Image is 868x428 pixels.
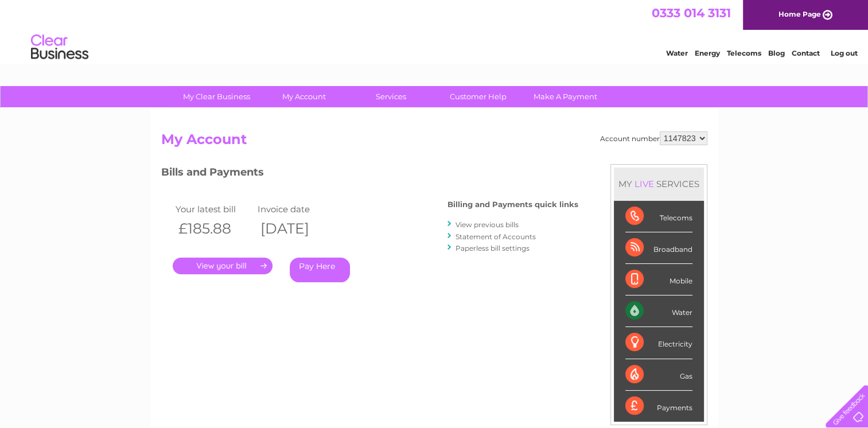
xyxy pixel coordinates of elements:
[625,359,692,391] div: Gas
[173,217,255,240] th: £185.88
[456,220,519,229] a: View previous bills
[169,86,264,107] a: My Clear Business
[456,232,536,241] a: Statement of Accounts
[447,200,578,209] h4: Billing and Payments quick links
[727,49,761,57] a: Telecoms
[344,86,438,107] a: Services
[768,49,785,57] a: Blog
[431,86,526,107] a: Customer Help
[173,201,255,217] td: Your latest bill
[30,30,89,65] img: logo.png
[518,86,613,107] a: Make A Payment
[290,258,350,282] a: Pay Here
[164,6,706,56] div: Clear Business is a trading name of Verastar Limited (registered in [GEOGRAPHIC_DATA] No. 3667643...
[632,178,656,189] div: LIVE
[161,131,707,153] h2: My Account
[695,49,720,57] a: Energy
[625,295,692,327] div: Water
[625,201,692,232] div: Telecoms
[625,327,692,359] div: Electricity
[625,264,692,295] div: Mobile
[625,232,692,264] div: Broadband
[173,258,273,274] a: .
[600,131,707,145] div: Account number
[255,217,337,240] th: [DATE]
[666,49,688,57] a: Water
[652,6,731,20] a: 0333 014 3131
[830,49,857,57] a: Log out
[161,164,578,184] h3: Bills and Payments
[625,391,692,422] div: Payments
[256,86,351,107] a: My Account
[255,201,337,217] td: Invoice date
[614,168,704,200] div: MY SERVICES
[792,49,820,57] a: Contact
[456,244,530,252] a: Paperless bill settings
